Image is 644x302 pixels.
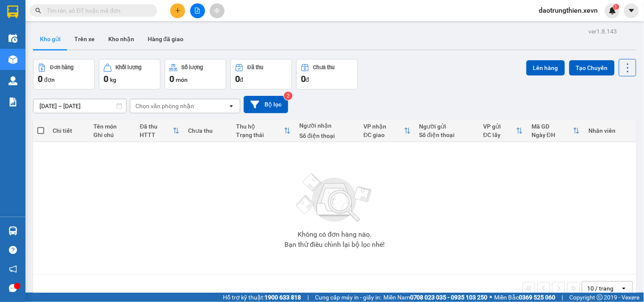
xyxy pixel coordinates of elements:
svg: open [621,285,627,292]
button: Đơn hàng0đơn [33,59,95,89]
th: Toggle SortBy [479,120,528,142]
span: 0 [38,74,42,84]
img: logo-vxr [7,6,18,18]
span: đơn [44,76,55,83]
button: Lên hàng [526,60,565,75]
span: món [176,76,188,83]
span: caret-down [628,7,636,14]
th: Toggle SortBy [359,120,415,142]
span: aim [214,8,220,14]
span: | [307,293,309,302]
span: | [562,293,563,302]
span: 0 [301,74,306,84]
div: VP nhận [363,123,404,130]
span: Miền Bắc [495,293,556,302]
strong: 0708 023 035 - 0935 103 250 [410,294,488,301]
strong: 0369 525 060 [519,294,556,301]
img: warehouse-icon [8,226,17,235]
div: Mã GD [532,123,573,130]
span: copyright [597,294,603,300]
span: file-add [194,8,200,14]
th: Toggle SortBy [527,120,584,142]
div: Khối lượng [116,64,142,70]
button: Hàng đã giao [141,29,190,49]
button: aim [210,3,225,18]
svg: open [228,103,235,109]
span: daotrungthien.xevn [532,5,605,16]
button: Chưa thu0đ [296,59,358,89]
div: Chưa thu [313,64,335,70]
div: Đơn hàng [50,64,73,70]
button: file-add [190,3,205,18]
div: Thu hộ [236,123,284,130]
span: Cung cấp máy in - giấy in: [315,293,381,302]
button: Số lượng0món [165,59,226,89]
button: caret-down [624,3,639,18]
img: warehouse-icon [8,34,17,43]
div: Chưa thu [188,127,228,134]
button: Kho gửi [33,29,67,49]
div: Người nhận [299,122,355,129]
div: Số điện thoại [299,132,355,139]
div: Đã thu [247,64,263,70]
div: Chi tiết [53,127,85,134]
img: icon-new-feature [609,7,616,14]
div: Người gửi [419,123,475,130]
div: Bạn thử điều chỉnh lại bộ lọc nhé! [284,241,385,248]
button: Đã thu0đ [231,59,292,89]
div: ver 1.8.143 [589,27,617,36]
span: 0 [235,74,240,84]
sup: 1 [613,4,619,10]
span: plus [175,8,181,14]
div: ĐC giao [363,131,404,138]
span: đ [306,76,309,83]
div: Không có đơn hàng nào. [298,231,371,238]
button: plus [170,3,185,18]
div: Ngày ĐH [532,131,573,138]
span: 0 [104,74,108,84]
div: Chọn văn phòng nhận [135,102,194,110]
th: Toggle SortBy [135,120,184,142]
span: notification [9,265,17,273]
span: question-circle [9,246,17,254]
div: VP gửi [484,123,517,130]
div: Ghi chú [93,131,131,138]
div: Đã thu [140,123,173,130]
div: Số lượng [182,64,203,70]
img: warehouse-icon [8,76,17,85]
span: search [35,8,41,14]
input: Select a date range. [34,99,126,113]
button: Tạo Chuyến [569,60,615,75]
span: kg [110,76,116,83]
img: svg+xml;base64,PHN2ZyBjbGFzcz0ibGlzdC1wbHVnX19zdmciIHhtbG5zPSJodHRwOi8vd3d3LnczLm9yZy8yMDAwL3N2Zy... [292,168,377,228]
img: warehouse-icon [8,55,17,64]
span: ⚪️ [490,296,492,299]
strong: 1900 633 818 [264,294,301,301]
button: Kho nhận [101,29,141,49]
div: Số điện thoại [419,131,475,138]
img: solution-icon [8,98,17,106]
th: Toggle SortBy [232,120,295,142]
sup: 2 [284,92,292,100]
div: ĐC lấy [484,131,517,138]
button: Trên xe [67,29,101,49]
span: 0 [169,74,174,84]
button: Khối lượng0kg [99,59,160,89]
span: đ [240,76,243,83]
span: message [9,284,17,292]
button: Bộ lọc [244,96,288,113]
span: 1 [615,4,618,10]
div: Nhân viên [588,127,632,134]
div: 10 / trang [588,284,614,293]
div: Trạng thái [236,131,284,138]
div: Tên món [93,123,131,130]
span: Miền Nam [383,293,488,302]
input: Tìm tên, số ĐT hoặc mã đơn [47,6,147,15]
span: Hỗ trợ kỹ thuật: [223,293,301,302]
div: HTTT [140,131,173,138]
